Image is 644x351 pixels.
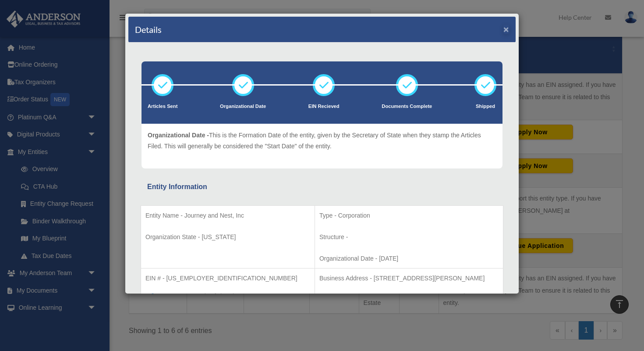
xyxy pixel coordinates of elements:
p: Business Address - [STREET_ADDRESS][PERSON_NAME] [319,273,499,284]
span: Organizational Date - [148,132,209,139]
h4: Details [135,23,162,36]
p: Organizational Date - [DATE] [319,253,499,264]
p: Entity Name - Journey and Nest, Inc [145,210,310,221]
p: Type - Corporation [319,210,499,221]
p: EIN # - [US_EMPLOYER_IDENTIFICATION_NUMBER] [145,273,310,284]
div: Entity Information [147,181,497,193]
p: Organizational Date [220,102,266,111]
p: Documents Complete [382,102,432,111]
p: Shipped [474,102,496,111]
p: Articles Sent [148,102,177,111]
p: This is the Formation Date of the entity, given by the Secretary of State when they stamp the Art... [148,130,496,151]
button: × [503,25,509,34]
p: EIN Recieved [308,102,340,111]
p: Structure - [319,232,499,243]
p: Organization State - [US_STATE] [145,232,310,243]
